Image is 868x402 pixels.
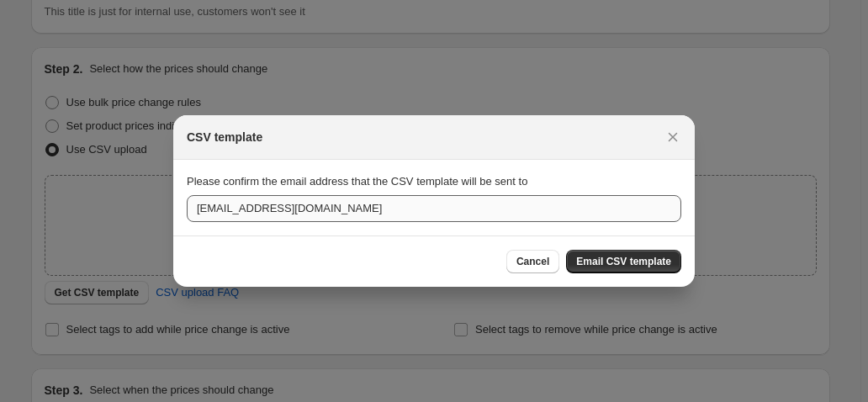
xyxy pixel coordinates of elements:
span: Please confirm the email address that the CSV template will be sent to [187,175,527,188]
button: Cancel [506,250,559,273]
button: Email CSV template [566,250,681,273]
span: Cancel [516,255,549,268]
h2: CSV template [187,129,262,145]
button: Close [661,125,685,149]
span: Email CSV template [576,255,671,268]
